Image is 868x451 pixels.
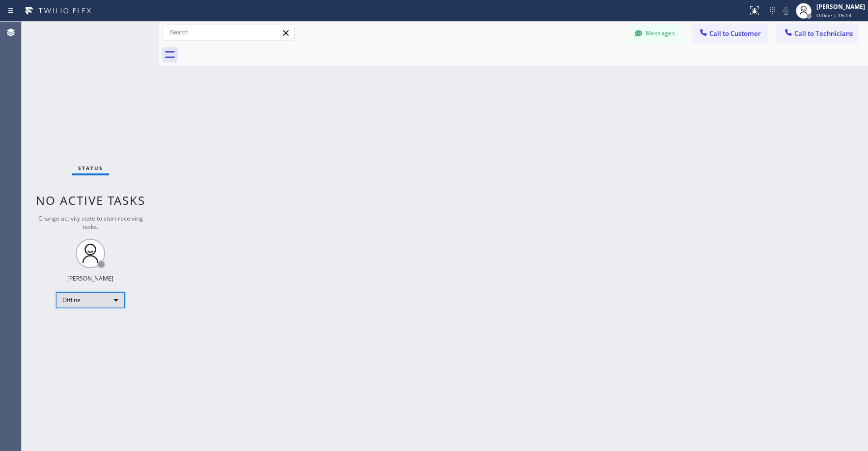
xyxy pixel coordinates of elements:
[36,192,145,208] span: No active tasks
[38,214,143,231] span: Change activity state to start receiving tasks.
[78,165,103,171] span: Status
[628,24,682,43] button: Messages
[777,24,858,43] button: Call to Technicians
[794,29,853,38] span: Call to Technicians
[816,12,851,19] span: Offline | 16:13
[692,24,767,43] button: Call to Customer
[67,274,113,282] div: [PERSON_NAME]
[779,4,793,18] button: Mute
[56,292,125,308] div: Offline
[709,29,761,38] span: Call to Customer
[163,25,294,40] input: Search
[816,2,865,11] div: [PERSON_NAME]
